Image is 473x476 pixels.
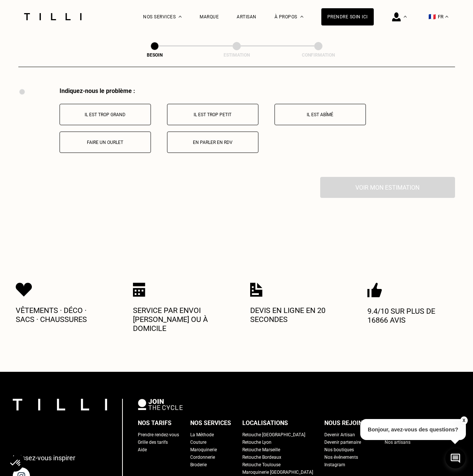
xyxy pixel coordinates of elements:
[324,431,355,439] a: Devenir Artisan
[237,14,257,19] a: Artisan
[167,132,258,153] button: En parler en RDV
[250,306,340,324] p: Devis en ligne en 20 secondes
[60,132,151,153] button: Faire un ourlet
[392,12,401,21] img: icône connexion
[133,306,223,333] p: Service par envoi [PERSON_NAME] ou à domicile
[242,461,281,469] a: Retouche Toulouse
[117,52,192,58] div: Besoin
[281,52,356,58] div: Confirmation
[190,454,215,461] a: Cordonnerie
[190,418,231,429] div: Nos services
[250,283,263,297] img: Icon
[138,446,147,454] a: Aide
[428,13,436,20] span: 🇫🇷
[171,112,254,117] p: Il est trop petit
[242,469,313,476] a: Maroquinerie [GEOGRAPHIC_DATA]
[324,454,358,461] a: Nos événements
[324,418,373,429] div: Nous rejoindre
[16,283,32,297] img: Icon
[300,16,303,18] img: Menu déroulant à propos
[279,112,362,117] p: Il est abîmé
[242,418,288,429] div: Localisations
[190,461,207,469] a: Broderie
[324,461,345,469] a: Instagram
[321,8,374,25] a: Prendre soin ici
[16,306,106,324] p: Vêtements · Déco · Sacs · Chaussures
[21,13,84,20] img: Logo du service de couturière Tilli
[133,283,145,297] img: Icon
[242,446,280,454] a: Retouche Marseille
[242,454,281,461] a: Retouche Bordeaux
[367,307,457,325] p: 9.4/10 sur plus de 16866 avis
[360,419,466,440] p: Bonjour, avez-vous des questions?
[200,14,219,19] a: Marque
[13,454,75,462] p: Laissez-vous inspirer
[275,104,366,125] button: Il est abîmé
[138,399,183,410] img: logo Join The Cycle
[167,104,258,125] button: Il est trop petit
[179,16,182,18] img: Menu déroulant
[60,87,455,94] div: Indiquez-nous le problème :
[138,439,168,446] a: Grille des tarifs
[404,16,407,18] img: Menu déroulant
[460,416,467,425] button: X
[445,16,448,18] img: menu déroulant
[138,431,179,439] a: Prendre rendez-vous
[13,399,107,410] img: logo Tilli
[64,140,147,145] p: Faire un ourlet
[324,439,361,446] a: Devenir partenaire
[199,52,274,58] div: Estimation
[171,140,254,145] p: En parler en RDV
[138,418,172,429] div: Nos tarifs
[242,431,305,439] a: Retouche [GEOGRAPHIC_DATA]
[190,446,217,454] a: Maroquinerie
[190,439,206,446] a: Couture
[64,112,147,117] p: Il est trop grand
[242,439,272,446] a: Retouche Lyon
[367,283,382,298] img: Icon
[324,446,354,454] a: Nos boutiques
[190,431,214,439] a: La Méthode
[60,104,151,125] button: Il est trop grand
